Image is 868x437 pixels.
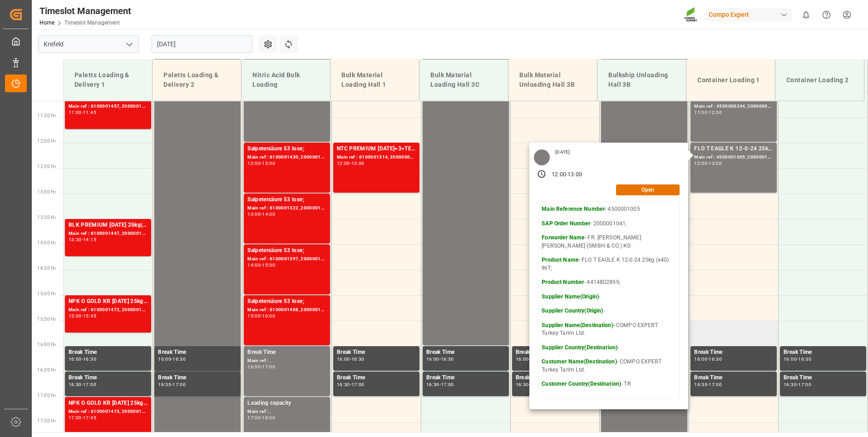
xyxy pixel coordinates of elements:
[709,382,722,387] div: 17:00
[262,314,275,318] div: 16:00
[171,357,173,361] div: -
[542,381,621,387] strong: Customer Country(Destination)
[566,171,567,179] div: -
[784,357,797,361] div: 16:00
[684,7,699,23] img: Screenshot%202023-09-29%20at%2010.02.21.png_1712312052.png
[247,246,326,255] div: Salpetersäure 53 lose;
[338,67,412,93] div: Bulk Material Loading Hall 1
[247,357,326,365] div: Main ref : ,
[542,206,605,212] strong: Main Reference Number
[69,221,148,230] div: BLK PREMIUM [DATE] 25kg(x60)ES,IT,PT,SI;
[542,322,613,328] strong: Supplier Name(Destination)
[542,234,676,250] p: - FR. [PERSON_NAME] [PERSON_NAME] (GMBH & CO.) KG
[262,263,275,267] div: 15:00
[37,113,56,118] span: 11:30 Hr
[69,103,148,110] div: Main ref : 6100001457, 2000001230;
[69,408,148,416] div: Main ref : 6100001473, 2000001306;
[426,382,439,387] div: 16:30
[247,161,261,165] div: 12:00
[542,344,676,352] p: -
[798,357,811,361] div: 16:30
[262,212,275,216] div: 14:00
[262,161,275,165] div: 13:00
[694,357,707,361] div: 16:00
[69,399,148,408] div: NPK O GOLD KR [DATE] 25kg (x60) IT;
[542,220,676,228] p: - 2000001041;
[694,103,773,110] div: Main ref : 4500000244, 2000000200;
[816,5,837,25] button: Help Center
[261,212,262,216] div: -
[158,382,171,387] div: 16:30
[694,161,707,165] div: 12:00
[247,365,261,369] div: 16:00
[694,348,773,357] div: Break Time
[350,161,351,165] div: -
[784,382,797,387] div: 16:30
[426,348,505,357] div: Break Time
[247,314,261,318] div: 15:00
[37,367,56,372] span: 16:30 Hr
[707,382,709,387] div: -
[797,357,798,361] div: -
[516,357,529,361] div: 16:00
[426,357,439,361] div: 16:00
[516,382,529,387] div: 16:30
[39,20,54,26] a: Home
[707,161,709,165] div: -
[83,110,96,114] div: 11:45
[247,297,326,306] div: Salpetersäure 53 lose;
[784,373,863,382] div: Break Time
[247,144,326,154] div: Salpetersäure 53 lose;
[441,357,454,361] div: 16:30
[247,212,261,216] div: 13:00
[83,238,96,242] div: 14:15
[705,6,796,23] button: Compo Expert
[69,297,148,306] div: NPK O GOLD KR [DATE] 25kg (x60) IT;
[542,293,599,300] strong: Supplier Name(Origin)
[37,342,56,347] span: 16:00 Hr
[69,230,148,238] div: Main ref : 6100001447, 2000001223;
[797,382,798,387] div: -
[542,307,676,315] p: -
[516,373,595,382] div: Break Time
[83,416,96,420] div: 17:45
[439,357,441,361] div: -
[705,8,792,21] div: Compo Expert
[709,110,722,114] div: 12:00
[542,256,676,272] p: - FLO T EAGLE K 12-0-24 25kg (x40) INT;
[707,110,709,114] div: -
[247,416,261,420] div: 17:00
[542,293,676,301] p: -
[247,263,261,267] div: 14:00
[69,373,148,382] div: Break Time
[247,399,326,408] div: Loading capacity
[707,357,709,361] div: -
[528,382,530,387] div: -
[351,161,365,165] div: 13:00
[542,205,676,214] p: - 4500001005
[261,365,262,369] div: -
[542,308,603,314] strong: Supplier Country(Origin)
[69,382,82,387] div: 16:30
[542,257,579,263] strong: Product Name
[542,358,676,374] p: - COMPO EXPERT Turkey Tarim Ltd.
[694,72,768,89] div: Container Loading 1
[261,263,262,267] div: -
[337,357,350,361] div: 16:00
[605,67,679,93] div: Bulkship Unloading Hall 3B
[173,357,186,361] div: 16:30
[337,154,416,161] div: Main ref : 6100001314, 2000000927;
[337,144,416,154] div: NTC PREMIUM [DATE]+3+TE BULK;
[122,37,136,51] button: open menu
[69,314,82,318] div: 15:00
[37,139,56,144] span: 12:00 Hr
[261,314,262,318] div: -
[69,416,82,420] div: 17:00
[567,171,582,179] div: 13:00
[516,348,595,357] div: Break Time
[337,382,350,387] div: 16:30
[694,144,773,154] div: FLO T EAGLE K 12-0-24 25kg (x40) INT;
[37,317,56,322] span: 15:30 Hr
[351,382,365,387] div: 17:00
[350,382,351,387] div: -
